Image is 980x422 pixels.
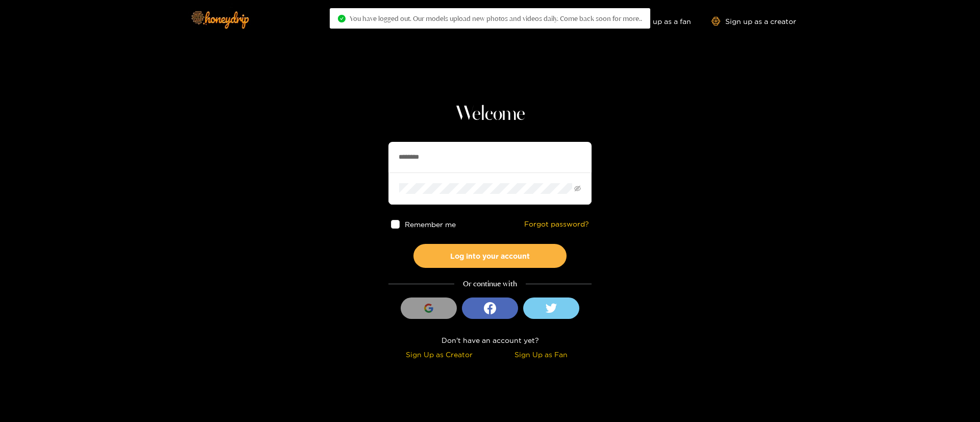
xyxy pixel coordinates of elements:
a: Sign up as a creator [712,17,796,26]
div: Or continue with [388,278,592,290]
div: Sign Up as Fan [493,349,589,360]
span: Remember me [405,220,456,228]
a: Forgot password? [524,220,589,229]
div: Sign Up as Creator [391,349,487,360]
h1: Welcome [388,102,592,127]
span: You have logged out. Our models upload new photos and videos daily. Come back soon for more.. [350,14,642,22]
span: check-circle [338,15,346,22]
div: Don't have an account yet? [388,334,592,346]
a: Sign up as a fan [621,17,691,26]
span: eye-invisible [574,185,581,192]
button: Log into your account [413,244,567,268]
